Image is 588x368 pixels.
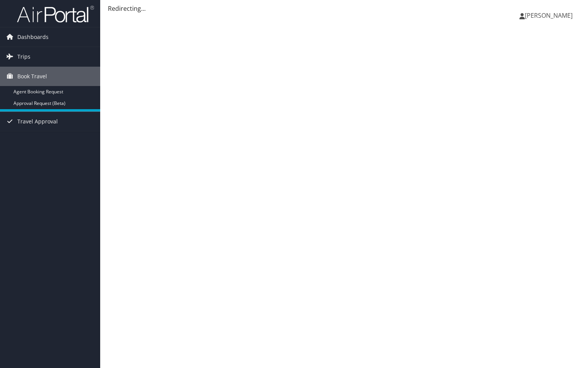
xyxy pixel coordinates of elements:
[17,112,58,131] span: Travel Approval
[519,4,580,27] a: [PERSON_NAME]
[17,67,47,86] span: Book Travel
[17,47,30,66] span: Trips
[108,4,580,13] div: Redirecting...
[17,5,94,23] img: airportal-logo.png
[525,11,573,20] span: [PERSON_NAME]
[17,27,49,47] span: Dashboards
